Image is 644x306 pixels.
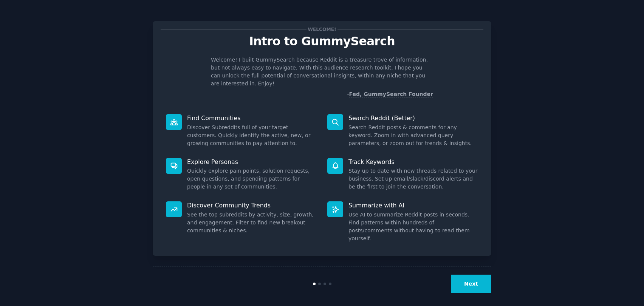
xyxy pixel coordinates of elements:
p: Explore Personas [187,158,317,166]
dd: Quickly explore pain points, solution requests, open questions, and spending patterns for people ... [187,167,317,191]
div: - [347,90,433,98]
p: Summarize with AI [348,201,478,209]
dd: See the top subreddits by activity, size, growth, and engagement. Filter to find new breakout com... [187,211,317,235]
button: Next [451,275,491,293]
dd: Stay up to date with new threads related to your business. Set up email/slack/discord alerts and ... [348,167,478,191]
p: Find Communities [187,114,317,122]
dd: Search Reddit posts & comments for any keyword. Zoom in with advanced query parameters, or zoom o... [348,124,478,147]
p: Intro to GummySearch [161,35,483,48]
p: Welcome! I built GummySearch because Reddit is a treasure trove of information, but not always ea... [211,56,433,88]
a: Fed, GummySearch Founder [349,91,433,97]
p: Track Keywords [348,158,478,166]
span: Welcome! [307,25,337,33]
dd: Use AI to summarize Reddit posts in seconds. Find patterns within hundreds of posts/comments with... [348,211,478,243]
p: Search Reddit (Better) [348,114,478,122]
p: Discover Community Trends [187,201,317,209]
dd: Discover Subreddits full of your target customers. Quickly identify the active, new, or growing c... [187,124,317,147]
